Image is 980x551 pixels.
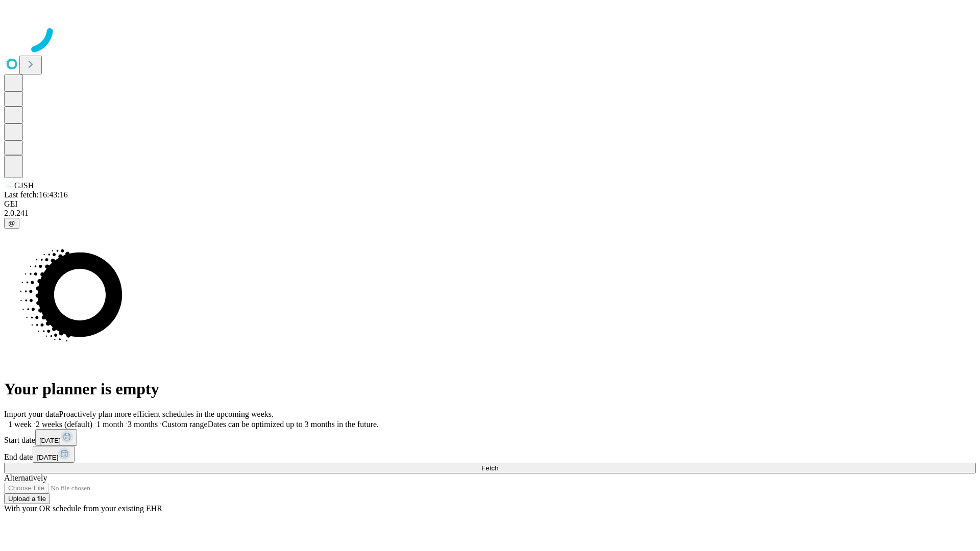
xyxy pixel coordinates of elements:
[4,463,976,473] button: Fetch
[8,420,32,429] span: 1 week
[4,199,976,209] div: GEI
[35,429,77,446] button: [DATE]
[39,437,61,444] span: [DATE]
[59,410,274,418] span: Proactively plan more efficient schedules in the upcoming weeks.
[96,420,124,429] span: 1 month
[4,473,47,482] span: Alternatively
[4,218,19,229] button: @
[208,420,379,429] span: Dates can be optimized up to 3 months in the future.
[4,429,976,446] div: Start date
[481,464,498,472] span: Fetch
[36,420,92,429] span: 2 weeks (default)
[4,190,68,199] span: Last fetch: 16:43:16
[4,493,50,504] button: Upload a file
[37,454,58,461] span: [DATE]
[4,446,976,463] div: End date
[128,420,158,429] span: 3 months
[14,181,34,190] span: GJSH
[4,504,162,513] span: With your OR schedule from your existing EHR
[4,380,976,398] h1: Your planner is empty
[8,219,15,227] span: @
[162,420,207,429] span: Custom range
[4,209,976,218] div: 2.0.241
[4,410,59,418] span: Import your data
[33,446,75,463] button: [DATE]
